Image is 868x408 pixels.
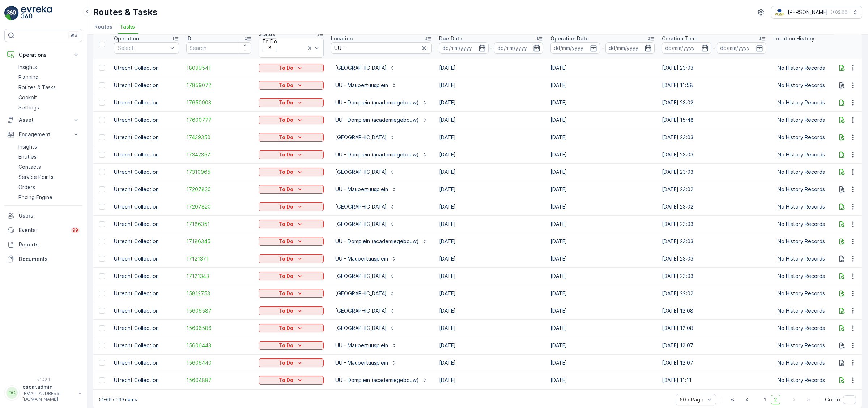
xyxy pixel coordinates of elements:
[16,62,82,72] a: Insights
[18,104,39,111] p: Settings
[279,203,293,210] p: To Do
[186,151,251,158] a: 17342357
[658,59,770,77] td: [DATE] 23:03
[331,62,400,74] button: [GEOGRAPHIC_DATA]
[110,354,183,372] td: Utrecht Collection
[435,163,547,181] td: [DATE]
[186,238,251,245] a: 17186345
[110,302,183,319] td: Utrecht Collection
[331,374,432,386] button: UU - Domplein (academiegebouw)
[435,319,547,337] td: [DATE]
[494,42,544,54] input: dd/mm/yyyy
[550,42,600,54] input: dd/mm/yyyy
[259,168,324,176] button: To Do
[99,134,105,140] div: Toggle Row Selected
[186,290,251,297] a: 15812753
[435,77,547,94] td: [DATE]
[4,6,19,20] img: logo
[331,218,400,230] button: [GEOGRAPHIC_DATA]
[16,93,82,103] a: Cockpit
[662,42,711,54] input: dd/mm/yyyy
[331,357,401,369] button: UU - Maupertuusplein
[331,42,432,54] input: Search
[435,198,547,215] td: [DATE]
[110,250,183,267] td: Utrecht Collection
[331,305,400,317] button: [GEOGRAPHIC_DATA]
[547,302,658,319] td: [DATE]
[259,341,324,350] button: To Do
[16,142,82,152] a: Insights
[658,372,770,389] td: [DATE] 11:11
[110,267,183,285] td: Utrecht Collection
[713,44,715,52] p: -
[99,117,105,123] div: Toggle Row Selected
[99,343,105,348] div: Toggle Row Selected
[547,163,658,181] td: [DATE]
[778,64,834,72] p: No History Records
[19,255,80,263] p: Documents
[435,250,547,267] td: [DATE]
[259,358,324,367] button: To Do
[94,23,112,30] span: Routes
[186,255,251,262] a: 17121371
[110,94,183,111] td: Utrecht Collection
[259,64,324,72] button: To Do
[186,134,251,141] a: 17439350
[4,113,82,127] button: Asset
[186,203,251,210] span: 17207820
[259,202,324,211] button: To Do
[335,325,387,332] p: [GEOGRAPHIC_DATA]
[547,337,658,354] td: [DATE]
[335,290,387,297] p: [GEOGRAPHIC_DATA]
[778,186,834,193] p: No History Records
[435,354,547,372] td: [DATE]
[110,372,183,389] td: Utrecht Collection
[435,267,547,285] td: [DATE]
[658,146,770,163] td: [DATE] 23:03
[490,44,493,52] p: -
[279,342,293,349] p: To Do
[605,42,655,54] input: dd/mm/yyyy
[601,44,604,52] p: -
[186,272,251,280] a: 17121343
[259,150,324,159] button: To Do
[70,33,77,38] p: ⌘B
[259,306,324,315] button: To Do
[331,288,400,299] button: [GEOGRAPHIC_DATA]
[788,9,828,16] p: [PERSON_NAME]
[186,186,251,193] span: 17207830
[439,42,489,54] input: dd/mm/yyyy
[335,64,387,72] p: [GEOGRAPHIC_DATA]
[774,8,785,16] img: basis-logo_rgb2x.png
[110,285,183,302] td: Utrecht Collection
[778,290,834,297] p: No History Records
[19,116,68,124] p: Asset
[19,241,80,248] p: Reports
[186,99,251,106] a: 17650903
[110,129,183,146] td: Utrecht Collection
[435,215,547,233] td: [DATE]
[331,201,400,212] button: [GEOGRAPHIC_DATA]
[16,72,82,82] a: Planning
[547,233,658,250] td: [DATE]
[118,44,168,52] p: Select
[658,111,770,129] td: [DATE] 15:48
[186,342,251,349] span: 15606443
[18,94,37,101] p: Cockpit
[186,35,191,42] p: ID
[778,203,834,210] p: No History Records
[99,239,105,244] div: Toggle Row Selected
[19,212,80,219] p: Users
[186,307,251,314] span: 15606587
[186,359,251,366] span: 15606440
[4,383,82,402] button: OOoscar.admin[EMAIL_ADDRESS][DOMAIN_NAME]
[279,64,293,72] p: To Do
[658,129,770,146] td: [DATE] 23:03
[547,59,658,77] td: [DATE]
[99,186,105,192] div: Toggle Row Selected
[18,153,37,160] p: Entities
[331,35,353,42] p: Location
[186,325,251,332] a: 15606586
[259,324,324,332] button: To Do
